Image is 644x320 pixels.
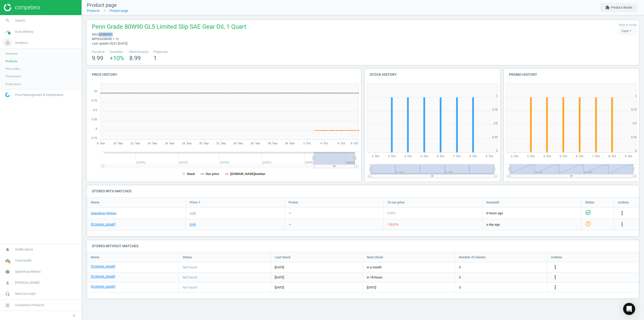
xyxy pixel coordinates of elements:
[96,127,97,130] text: 9
[183,275,197,280] span: Not found
[552,264,558,271] button: more_vert
[437,155,444,158] tspan: 6. Oct
[600,3,638,12] button: extensionProduct details
[486,211,577,216] span: 6 hours ago
[87,240,639,252] h4: Stores without matches
[94,90,97,93] text: 10
[511,155,518,158] tspan: 2. Oct
[543,155,551,158] tspan: 4. Oct
[165,142,174,145] tspan: 16. Sep
[92,118,97,121] text: 9.25
[552,284,558,291] button: more_vert
[585,221,591,227] i: help_outline
[182,142,191,145] tspan: 18. Sep
[387,200,405,205] span: To our price
[100,37,119,41] span: 6338090 = 12
[351,142,358,145] tspan: 8. Oct
[109,9,128,13] a: Product page
[6,74,21,78] span: Promotions
[367,265,382,270] span: in a month
[3,27,12,37] i: timeline
[3,289,12,299] i: headset_mic
[233,142,243,145] tspan: 24. Sep
[486,200,499,205] span: Scanned
[289,222,291,227] div: —
[68,312,80,319] button: chevron_left
[153,55,157,62] span: 1
[91,274,115,279] a: [DOMAIN_NAME]
[206,172,219,176] tspan: Our price
[4,4,39,11] img: ajHJNr6hYgQAAAAASUVORK5CYII=
[91,222,115,227] a: [DOMAIN_NAME]
[459,265,461,270] span: 3
[131,142,140,145] tspan: 12. Sep
[285,142,295,145] tspan: 30. Sep
[605,5,610,10] i: extension
[92,23,246,32] span: Penn Grade 80W90 GL5 Limited Slip SAE Gear Oil, 1 Quart
[97,142,105,145] tspan: 8. Sep
[625,155,632,158] tspan: 9. Oct
[609,155,616,158] tspan: 8. Oct
[459,255,486,260] span: Number of checks
[619,23,636,27] label: How to scale
[635,149,636,152] text: 0
[552,284,558,290] i: more_vert
[87,185,639,197] h4: Stores with matches
[372,155,379,158] tspan: 2. Oct
[110,55,124,62] span: +10 %
[421,155,428,158] tspan: 5. Oct
[183,265,197,270] span: Not found
[15,29,33,34] span: Data delivery
[275,265,359,270] span: [DATE]
[367,255,383,260] span: Next check
[87,9,100,13] a: Products
[92,42,127,45] span: Last update 05:01 [DATE]
[6,67,20,71] span: Price index
[268,142,277,145] tspan: 28. Sep
[289,211,291,216] div: —
[619,27,636,35] div: Days
[92,55,103,62] span: 9.99
[631,108,636,111] text: 0.75
[91,264,115,269] a: [DOMAIN_NAME]
[3,256,12,265] i: cloud_done
[251,142,260,145] tspan: 26. Sep
[633,122,636,125] text: 0.5
[453,155,460,158] tspan: 7. Oct
[3,245,12,254] i: notifications
[15,258,31,263] span: Data health
[190,200,197,205] span: Price
[87,69,361,81] h4: Price history
[3,278,12,288] i: person
[187,172,195,176] tspan: Stack
[275,285,359,290] span: [DATE]
[129,50,148,54] span: Minimal price
[183,285,197,290] span: Not found
[15,269,41,274] span: Speedway Motors
[551,255,562,260] span: Actions
[459,285,461,290] span: 3
[623,303,635,315] div: Open Intercom Messenger
[199,142,209,145] tspan: 20. Sep
[585,200,594,205] span: Status
[91,255,99,260] span: Name
[71,312,77,318] i: chevron_left
[275,275,359,280] span: [DATE]
[320,142,328,145] tspan: 4. Oct
[148,142,157,145] tspan: 14. Sep
[367,285,376,290] span: [DATE]
[3,16,12,25] i: search
[129,55,141,62] span: 8.99
[496,149,498,152] text: 0
[619,221,625,227] i: more_vert
[99,32,113,36] span: 63380901
[113,142,123,145] tspan: 10. Sep
[91,200,99,205] span: Name
[6,52,18,56] span: Overview
[552,274,558,280] i: more_vert
[618,200,629,205] span: Actions
[92,32,99,36] span: sku :
[92,50,105,54] span: Our price
[492,135,498,138] text: 0.25
[492,108,498,111] text: 0.75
